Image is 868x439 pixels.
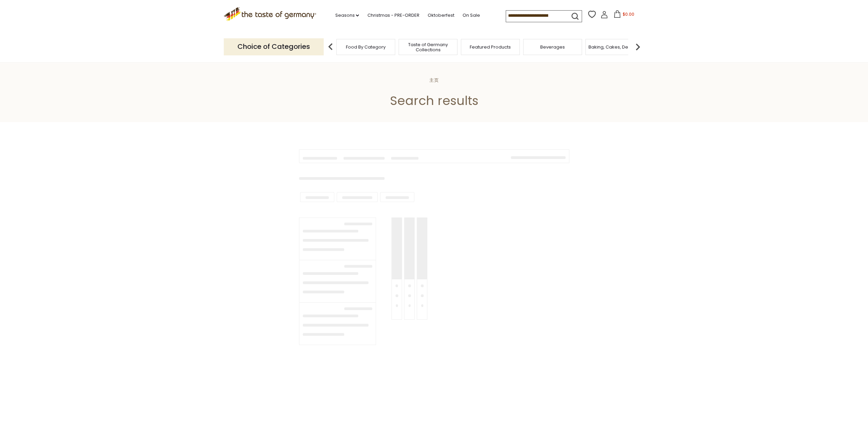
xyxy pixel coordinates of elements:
img: previous arrow [324,40,337,54]
img: next arrow [631,40,645,54]
a: Beverages [540,44,565,50]
button: $0.00 [609,10,638,21]
p: Choice of Categories [224,38,324,55]
a: Featured Products [470,44,511,50]
a: Baking, Cakes, Desserts [588,44,642,50]
a: 主页 [429,77,439,83]
a: Taste of Germany Collections [401,42,455,52]
span: $0.00 [622,11,634,17]
a: Christmas - PRE-ORDER [367,12,419,19]
a: Seasons [335,12,359,19]
a: Oktoberfest [427,12,454,19]
a: Food By Category [346,44,386,50]
a: On Sale [462,12,480,19]
h1: Search results [21,93,847,108]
